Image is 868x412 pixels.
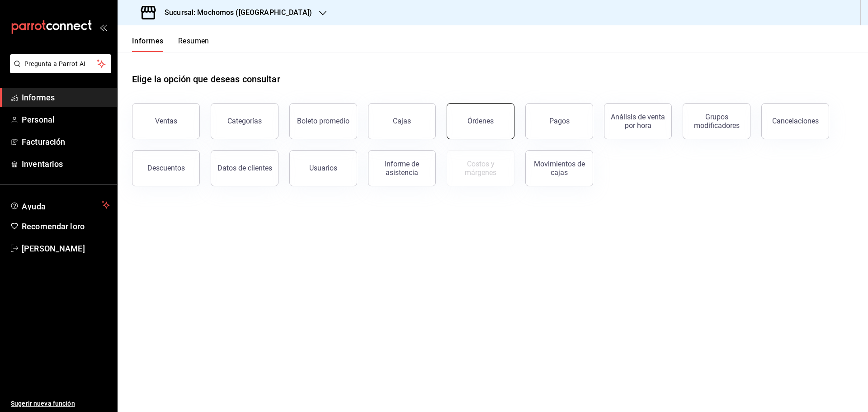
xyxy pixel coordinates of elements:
button: Cancelaciones [761,103,829,139]
font: Cajas [393,117,411,125]
button: abrir_cajón_menú [99,24,107,31]
font: Movimientos de cajas [534,160,585,177]
button: Pregunta a Parrot AI [10,54,111,73]
font: Resumen [178,37,209,45]
font: Inventarios [22,159,63,169]
font: Informe de asistencia [385,160,419,177]
font: Descuentos [147,164,185,172]
font: Análisis de venta por hora [611,113,665,130]
button: Datos de clientes [211,150,278,186]
font: Recomendar loro [22,222,85,231]
font: Datos de clientes [217,164,272,172]
font: Categorías [227,117,262,125]
font: Elige la opción que deseas consultar [132,74,280,85]
font: Órdenes [467,117,494,125]
font: Informes [132,37,164,45]
button: Contrata inventarios para ver este informe [447,150,514,186]
button: Descuentos [132,150,200,186]
font: Usuarios [309,164,337,172]
font: Informes [22,93,55,102]
a: Pregunta a Parrot AI [6,66,111,75]
button: Categorías [211,103,278,139]
div: pestañas de navegación [132,36,209,52]
button: Cajas [368,103,436,139]
font: Pagos [549,117,570,125]
font: Personal [22,115,55,124]
font: Facturación [22,137,65,147]
font: Boleto promedio [297,117,349,125]
font: Costos y márgenes [465,160,496,177]
button: Usuarios [289,150,357,186]
button: Movimientos de cajas [525,150,593,186]
button: Ventas [132,103,200,139]
font: Cancelaciones [772,117,819,125]
font: [PERSON_NAME] [22,244,85,253]
font: Sucursal: Mochomos ([GEOGRAPHIC_DATA]) [165,8,312,17]
button: Informe de asistencia [368,150,436,186]
button: Grupos modificadores [683,103,750,139]
font: Grupos modificadores [694,113,740,130]
font: Ayuda [22,202,46,211]
font: Ventas [155,117,177,125]
button: Análisis de venta por hora [604,103,672,139]
font: Sugerir nueva función [11,400,75,407]
button: Órdenes [447,103,514,139]
button: Pagos [525,103,593,139]
font: Pregunta a Parrot AI [24,60,86,67]
button: Boleto promedio [289,103,357,139]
